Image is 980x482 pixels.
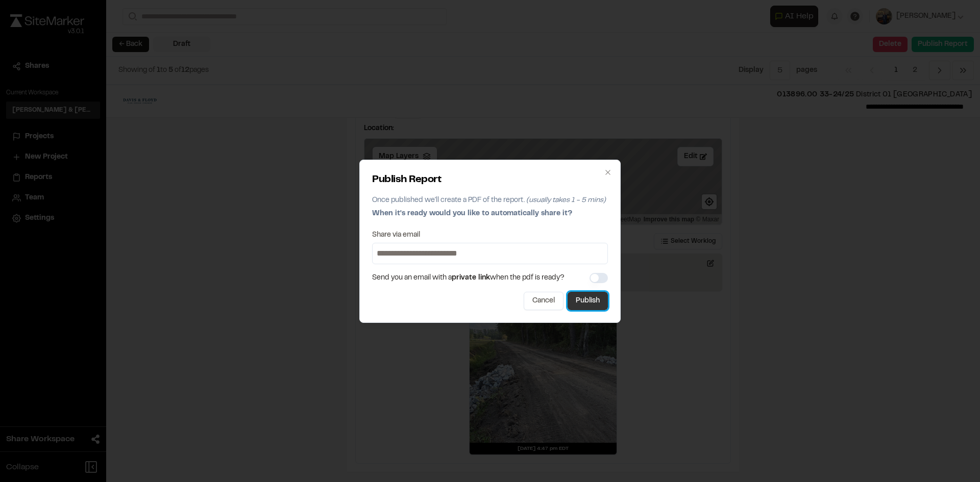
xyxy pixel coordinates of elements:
[524,292,563,310] button: Cancel
[372,172,608,188] h2: Publish Report
[372,232,420,239] label: Share via email
[372,272,565,284] span: Send you an email with a when the pdf is ready?
[372,211,572,217] span: When it's ready would you like to automatically share it?
[452,275,490,281] span: private link
[372,195,608,206] p: Once published we'll create a PDF of the report.
[568,292,608,310] button: Publish
[526,197,606,204] span: (usually takes 1 - 5 mins)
